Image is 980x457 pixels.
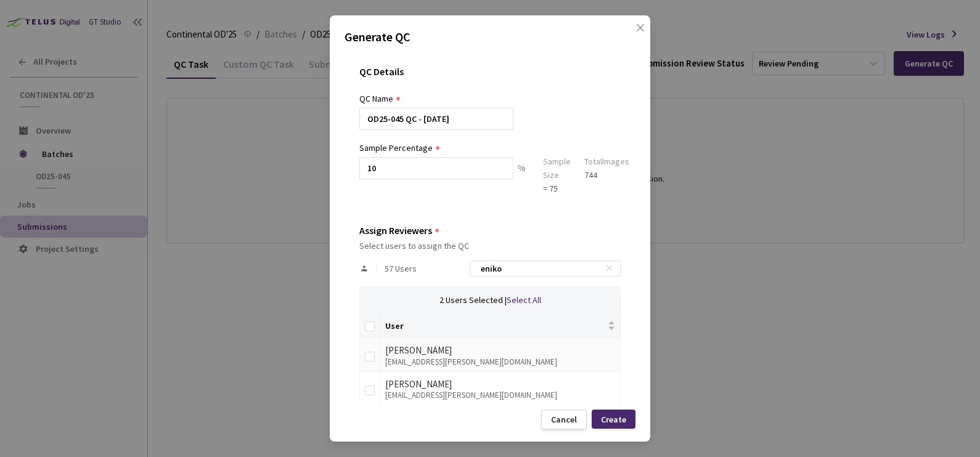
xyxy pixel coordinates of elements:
[359,66,621,92] div: QC Details
[385,358,615,366] div: [EMAIL_ADDRESS][PERSON_NAME][DOMAIN_NAME]
[543,155,571,182] div: Sample Size
[473,261,605,276] input: Search
[359,225,432,236] div: Assign Reviewers
[385,321,605,331] span: User
[359,92,393,105] div: QC Name
[623,23,643,42] button: Close
[551,415,577,424] div: Cancel
[507,294,541,305] span: Select All
[635,23,645,57] span: close
[584,155,629,168] div: Total Images
[543,182,571,195] div: = 75
[385,377,615,392] div: [PERSON_NAME]
[385,391,615,400] div: [EMAIL_ADDRESS][PERSON_NAME][DOMAIN_NAME]
[359,241,621,251] div: Select users to assign the QC
[601,415,626,424] div: Create
[385,264,417,273] span: 57 Users
[345,28,635,46] p: Generate QC
[359,157,513,179] input: e.g. 10
[359,141,433,155] div: Sample Percentage
[385,343,615,358] div: [PERSON_NAME]
[584,168,629,182] div: 744
[439,294,507,305] span: 2 Users Selected |
[513,157,529,195] div: %
[380,313,621,338] th: User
